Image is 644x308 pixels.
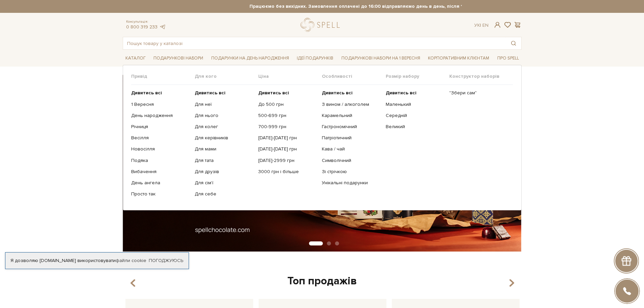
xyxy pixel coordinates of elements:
span: Для кого [195,73,258,79]
a: День народження [131,113,190,119]
a: telegram [159,24,166,30]
span: Особливості [322,73,385,79]
a: Для нього [195,113,253,119]
a: Дивитись всі [258,90,317,96]
a: До 500 грн [258,101,317,108]
a: Новосілля [131,146,190,152]
b: Дивитись всі [386,90,416,96]
div: Каталог [123,65,522,211]
input: Пошук товару у каталозі [123,37,506,49]
a: Погоджуюсь [149,258,183,264]
a: Дивитись всі [322,90,380,96]
a: Для неї [195,101,253,108]
b: Дивитись всі [131,90,162,96]
a: Кава / чай [322,146,380,152]
span: Розмір набору [386,73,449,79]
a: Для друзів [195,169,253,175]
a: 500-699 грн [258,113,317,119]
a: Дивитись всі [195,90,253,96]
a: День ангела [131,180,190,186]
a: Весілля [131,135,190,141]
a: Річниця [131,124,190,130]
a: 0 800 319 233 [126,24,158,30]
a: 1 Вересня [131,101,190,108]
a: Великий [386,124,444,130]
a: Дивитись всі [131,90,190,96]
a: Корпоративним клієнтам [425,52,492,64]
a: [DATE]-2999 грн [258,158,317,164]
div: Топ продажів [123,274,522,288]
a: З вином / алкоголем [322,101,380,108]
b: Дивитись всі [258,90,289,96]
span: Ціна [258,73,322,79]
a: Гастрономічний [322,124,380,130]
a: Вибачення [131,169,190,175]
span: | [480,22,481,28]
a: Просто так [131,191,190,197]
a: Карамельний [322,113,380,119]
button: Carousel Page 2 [327,241,331,245]
span: Ідеї подарунків [294,53,336,64]
span: Привід [131,73,195,79]
a: "Збери сам" [449,90,508,96]
button: Пошук товару у каталозі [506,37,521,49]
a: logo [301,18,343,32]
span: Конструктор наборів [449,73,513,79]
a: En [482,22,488,28]
a: Для керівників [195,135,253,141]
a: Для колег [195,124,253,130]
div: Carousel Pagination [123,241,522,247]
a: Для мами [195,146,253,152]
strong: Працюємо без вихідних. Замовлення оплачені до 16:00 відправляємо день в день, після 16:00 - насту... [183,3,581,9]
a: Патріотичний [322,135,380,141]
div: Ук [474,22,488,28]
div: Я дозволяю [DOMAIN_NAME] використовувати [5,258,189,264]
a: [DATE]-[DATE] грн [258,146,317,152]
a: Подяка [131,158,190,164]
a: Подарункові набори на 1 Вересня [339,52,423,64]
a: Для себе [195,191,253,197]
span: Каталог [123,53,148,64]
a: Для тата [195,158,253,164]
span: Подарункові набори [151,53,206,64]
a: [DATE]-[DATE] грн [258,135,317,141]
a: Зі стрічкою [322,169,380,175]
button: Carousel Page 3 [335,241,339,245]
b: Дивитись всі [195,90,225,96]
b: Дивитись всі [322,90,353,96]
a: файли cookie [116,258,146,263]
a: 3000 грн і більше [258,169,317,175]
a: Дивитись всі [386,90,444,96]
button: Carousel Page 1 (Current Slide) [309,241,323,245]
a: Для сім'ї [195,180,253,186]
a: Середній [386,113,444,119]
a: 700-999 грн [258,124,317,130]
a: Маленький [386,101,444,108]
span: Подарунки на День народження [209,53,292,64]
span: Консультація: [126,20,166,24]
a: Унікальні подарунки [322,180,380,186]
span: Про Spell [495,53,522,64]
a: Символічний [322,158,380,164]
